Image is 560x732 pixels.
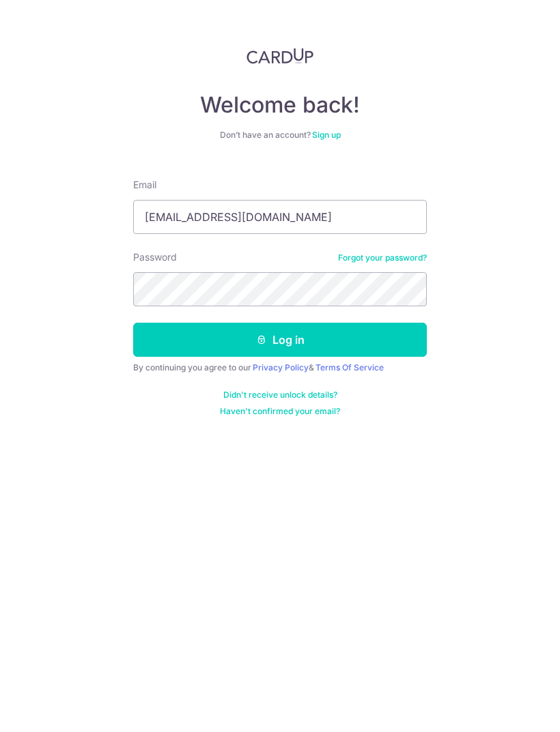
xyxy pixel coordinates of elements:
img: CardUp Logo [247,48,313,64]
a: Privacy Policy [253,362,309,372]
div: By continuing you agree to our & [133,362,427,373]
input: Enter your Email [133,200,427,234]
a: Forgot your password? [338,252,427,263]
a: Haven't confirmed your email? [220,406,340,417]
div: Don’t have an account? [133,130,427,141]
label: Password [133,250,177,264]
a: Terms Of Service [316,362,384,372]
a: Sign up [312,130,341,140]
h4: Welcome back! [133,91,427,119]
label: Email [133,178,156,192]
a: Didn't receive unlock details? [223,390,337,400]
button: Log in [133,323,427,357]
